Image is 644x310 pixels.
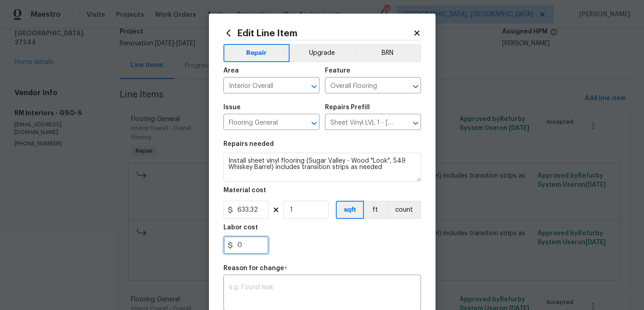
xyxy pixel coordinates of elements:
h5: Labor cost [223,224,258,231]
h5: Material cost [223,187,266,194]
h5: Reason for change [223,265,284,271]
h5: Issue [223,104,241,111]
h5: Feature [325,68,350,74]
button: Upgrade [290,44,354,62]
h5: Area [223,68,239,74]
h5: Repairs needed [223,141,274,147]
button: sqft [336,201,364,219]
button: BRN [354,44,421,62]
button: Open [308,80,320,93]
h2: Edit Line Item [223,28,413,38]
textarea: Install sheet vinyl flooring (Sugar Valley - Wood "Look", 549 Whiskey Barrel) includes transition... [223,153,421,182]
button: count [387,201,421,219]
button: Open [409,80,422,93]
button: Repair [223,44,290,62]
button: Open [409,117,422,130]
button: Open [308,117,320,130]
h5: Repairs Prefill [325,104,370,111]
button: ft [364,201,387,219]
